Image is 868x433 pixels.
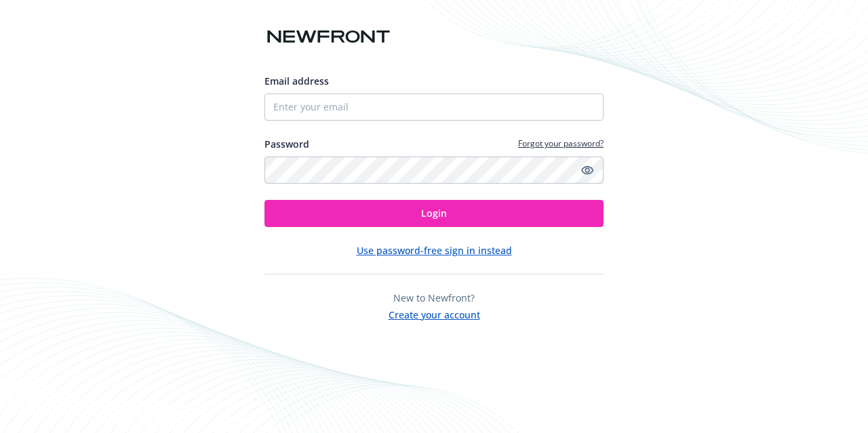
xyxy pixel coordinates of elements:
img: Newfront logo [264,25,393,49]
input: Enter your email [264,94,604,121]
label: Password [264,137,309,151]
input: Enter your password [264,157,604,184]
button: Use password-free sign in instead [357,243,512,257]
span: Login [421,207,447,220]
span: Email address [264,75,329,87]
button: Login [264,200,604,227]
a: Show password [579,162,595,178]
span: New to Newfront? [393,291,475,304]
button: Create your account [389,305,480,322]
a: Forgot your password? [518,138,604,149]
